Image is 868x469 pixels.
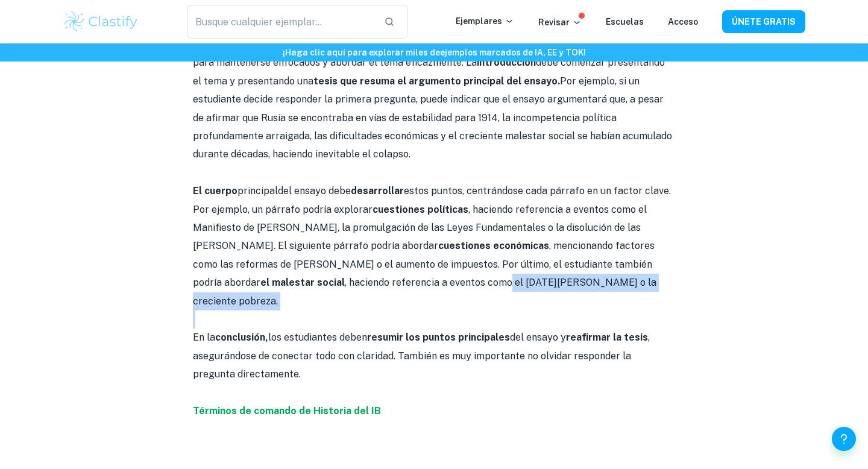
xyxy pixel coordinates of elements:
[351,185,404,197] font: desarrollar
[456,16,502,26] font: Ejemplares
[283,48,440,57] font: ¡Haga clic aquí para explorar miles de
[260,277,345,288] font: el malestar social
[566,332,648,343] font: reafirmar la tesis
[583,48,586,57] font: !
[193,204,647,252] font: , haciendo referencia a eventos como el Manifiesto de [PERSON_NAME], la promulgación de las Leyes...
[193,75,672,160] font: Por ejemplo, si un estudiante decide responder la primera pregunta, puede indicar que el ensayo a...
[193,277,656,306] font: , haciendo referencia a eventos como el [DATE][PERSON_NAME] o la creciente pobreza.
[268,332,367,343] font: los estudiantes deben
[440,48,583,57] font: ejemplos marcados de IA, EE y TOK
[722,10,805,33] button: ÚNETE GRATIS
[732,17,796,27] font: ÚNETE GRATIS
[313,75,560,87] font: tesis que resuma el argumento principal del ensayo.
[237,185,278,197] font: principal
[538,17,570,27] font: Revisar
[278,185,351,197] font: del ensayo debe
[193,240,655,288] font: , mencionando factores como las reformas de [PERSON_NAME] o el aumento de impuestos. Por último, ...
[193,185,671,215] font: estos puntos, centrándose cada párrafo en un factor clave. Por ejemplo, un párrafo podría explorar
[215,332,268,343] font: conclusión,
[187,5,375,39] input: Busque cualquier ejemplar...
[193,57,665,86] font: debe comenzar presentando el tema y presentando una
[510,332,566,343] font: del ensayo y
[477,57,536,68] font: introducción
[367,332,510,343] font: resumir los puntos principales
[193,185,237,197] font: El cuerpo
[193,332,215,343] font: En la
[438,240,549,251] font: cuestiones económicas
[193,405,381,417] a: Términos de comando de Historia del IB
[193,332,650,380] font: , asegurándose de conectar todo con claridad. También es muy importante no olvidar responder la p...
[63,10,139,34] img: Logotipo de Clastify
[668,17,698,27] a: Acceso
[832,427,856,451] button: Ayuda y comentarios
[373,204,468,215] font: cuestiones políticas
[606,17,644,27] a: Escuelas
